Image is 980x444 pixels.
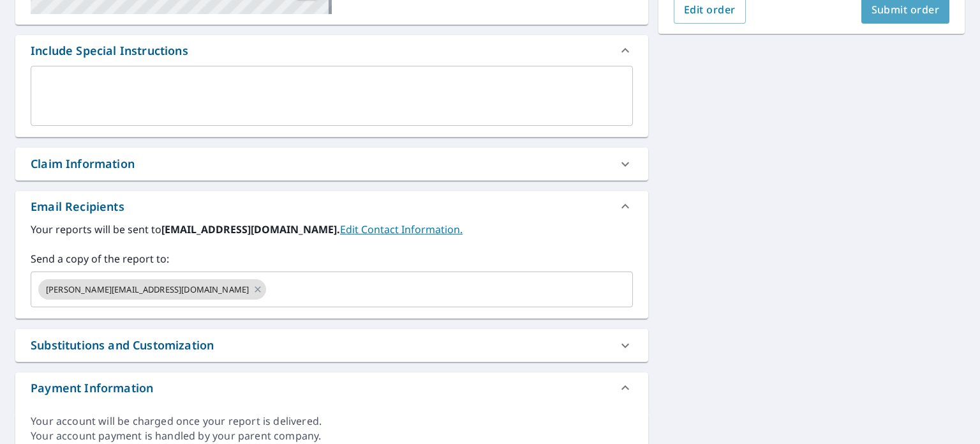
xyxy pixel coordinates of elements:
label: Your reports will be sent to [31,222,633,237]
div: Payment Information [31,379,153,397]
div: Claim Information [15,148,648,180]
div: Include Special Instructions [15,35,648,66]
div: Substitutions and Customization [15,329,648,362]
span: [PERSON_NAME][EMAIL_ADDRESS][DOMAIN_NAME] [38,284,256,296]
div: [PERSON_NAME][EMAIL_ADDRESS][DOMAIN_NAME] [38,279,266,300]
div: Your account payment is handled by your parent company. [31,429,633,443]
a: EditContactInfo [340,222,463,236]
div: Your account will be charged once your report is delivered. [31,414,633,429]
span: Submit order [872,3,940,17]
div: Claim Information [31,155,135,172]
div: Include Special Instructions [31,42,188,59]
label: Send a copy of the report to: [31,251,633,266]
div: Substitutions and Customization [31,337,214,354]
div: Payment Information [15,372,648,403]
span: Edit order [684,3,736,17]
b: [EMAIL_ADDRESS][DOMAIN_NAME]. [161,222,340,236]
div: Email Recipients [31,198,124,215]
div: Email Recipients [15,191,648,222]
